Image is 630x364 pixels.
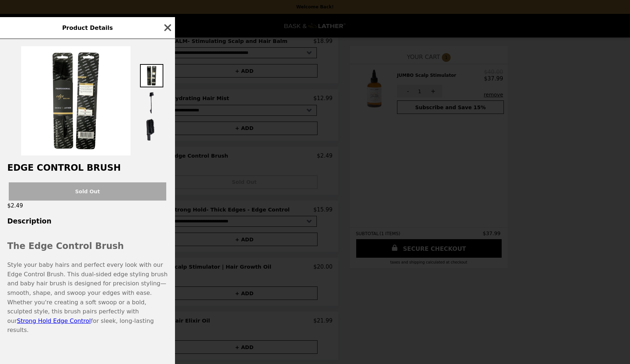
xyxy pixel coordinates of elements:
[7,299,146,324] span: Whether you're creating a soft swoop or a bold, sculpted style, this brush pairs perfectly with our
[140,64,163,87] img: Thumbnail 1
[140,91,163,114] img: Thumbnail 2
[7,271,168,287] span: Edge Control Brush. This dual-sided edge styling brush and baby hair brush
[7,239,168,253] h2: The Edge Control Brush
[17,317,91,324] a: Strong Hold Edge Control
[7,280,166,296] span: is designed for precision styling—smooth, shape, and swoop your edges with ease.
[62,24,113,31] span: Product Details
[140,118,163,141] img: Thumbnail 3
[21,46,131,155] img: Default Title
[7,261,163,268] span: Style your baby hairs and perfect every look with our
